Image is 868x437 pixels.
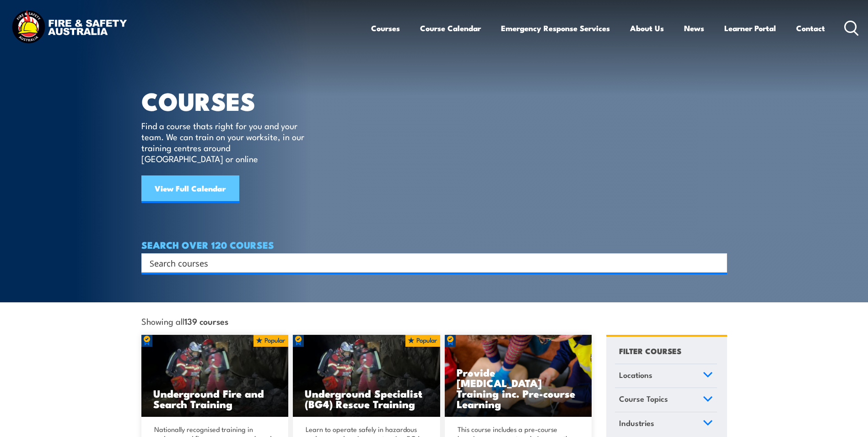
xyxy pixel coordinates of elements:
[371,16,400,40] a: Courses
[711,257,724,269] button: Search magnifier button
[141,120,308,164] p: Find a course thats right for you and your team. We can train on your worksite, in our training c...
[724,16,776,40] a: Learner Portal
[445,335,592,417] img: Low Voltage Rescue and Provide CPR
[457,367,580,409] h3: Provide [MEDICAL_DATA] Training inc. Pre-course Learning
[151,257,709,269] form: Search form
[615,412,717,436] a: Industries
[619,344,681,357] h4: FILTER COURSES
[150,256,707,270] input: Search input
[619,417,654,429] span: Industries
[796,16,825,40] a: Contact
[445,335,592,417] a: Provide [MEDICAL_DATA] Training inc. Pre-course Learning
[141,316,228,326] span: Showing all
[684,16,704,40] a: News
[501,16,610,40] a: Emergency Response Services
[293,335,440,417] img: Underground mine rescue
[619,369,652,381] span: Locations
[305,388,428,409] h3: Underground Specialist (BG4) Rescue Training
[630,16,664,40] a: About Us
[141,90,318,111] h1: COURSES
[153,388,277,409] h3: Underground Fire and Search Training
[615,388,717,412] a: Course Topics
[141,335,289,417] a: Underground Fire and Search Training
[141,240,727,250] h4: SEARCH OVER 120 COURSES
[141,175,239,203] a: View Full Calendar
[293,335,440,417] a: Underground Specialist (BG4) Rescue Training
[615,364,717,388] a: Locations
[141,335,289,417] img: Underground mine rescue
[420,16,481,40] a: Course Calendar
[184,315,228,327] strong: 139 courses
[619,393,668,405] span: Course Topics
